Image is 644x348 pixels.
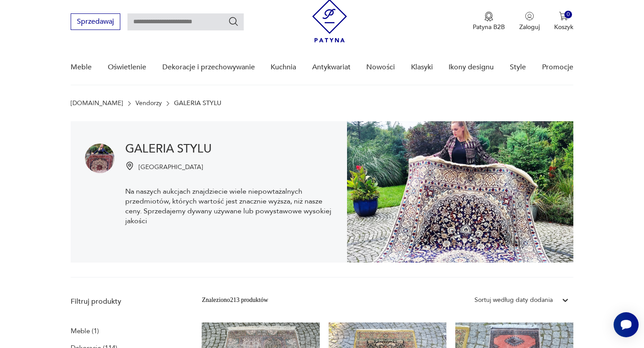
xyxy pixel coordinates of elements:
div: Znaleziono 213 produktów [202,295,268,305]
iframe: Smartsupp widget button [614,312,639,337]
a: Style [510,50,526,85]
p: Filtruj produkty [71,297,180,306]
a: Nowości [366,50,395,85]
img: Ikonka pinezki mapy [125,161,134,170]
img: Ikonka użytkownika [525,12,534,21]
p: [GEOGRAPHIC_DATA] [139,163,203,171]
p: Patyna B2B [473,23,505,31]
p: Zaloguj [519,23,540,31]
img: GALERIA STYLU [347,121,573,263]
h1: GALERIA STYLU [125,144,333,154]
a: Oświetlenie [108,50,146,85]
a: Promocje [542,50,573,85]
a: Meble [71,50,92,85]
p: Koszyk [554,23,573,31]
p: Na naszych aukcjach znajdziecie wiele niepowtażalnych przedmiotów, których wartość jest znacznie ... [125,187,333,226]
button: Szukaj [228,16,239,27]
img: Ikona koszyka [559,12,568,21]
img: Ikona medalu [484,12,493,21]
a: Vendorzy [136,100,162,107]
button: Sprzedawaj [71,13,120,30]
a: Meble (1) [71,325,99,337]
a: [DOMAIN_NAME] [71,100,123,107]
a: Klasyki [411,50,433,85]
button: 0Koszyk [554,12,573,31]
div: 0 [564,11,572,18]
div: Sortuj według daty dodania [475,295,553,305]
a: Ikony designu [449,50,494,85]
a: Sprzedawaj [71,19,120,25]
a: Ikona medaluPatyna B2B [473,12,505,31]
a: Kuchnia [271,50,296,85]
a: Antykwariat [312,50,351,85]
p: GALERIA STYLU [174,100,221,107]
button: Patyna B2B [473,12,505,31]
a: Dekoracje i przechowywanie [162,50,255,85]
img: GALERIA STYLU [85,144,114,173]
button: Zaloguj [519,12,540,31]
